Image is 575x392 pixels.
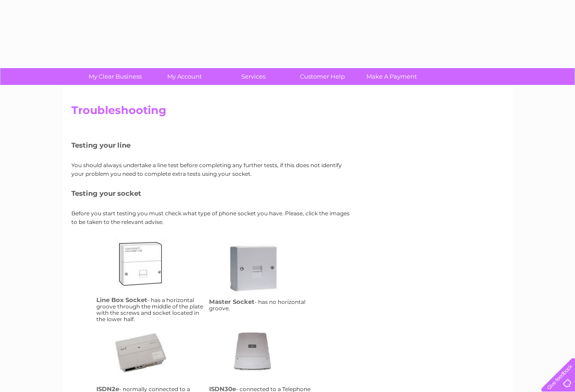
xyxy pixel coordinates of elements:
[71,161,353,178] p: You should always undertake a line test before completing any further tests, if this does not ide...
[227,242,300,314] a: ms
[71,209,353,226] p: Before you start testing you must check what type of phone socket you have. Please, click the ima...
[71,141,353,149] h5: Testing your line
[207,235,320,325] td: - has no horizontal groove.
[285,68,360,85] a: Customer Help
[354,68,429,85] a: Make A Payment
[71,104,504,121] h2: Troubleshooting
[147,68,222,85] a: My Account
[209,298,255,305] h4: Master Socket
[78,68,153,85] a: My Clear Business
[94,235,207,325] td: - has a horizontal groove through the middle of the plate with the screws and socket located in t...
[216,68,291,85] a: Services
[71,189,353,197] h5: Testing your socket
[96,296,147,303] h4: Line Box Socket
[114,238,187,310] a: lbs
